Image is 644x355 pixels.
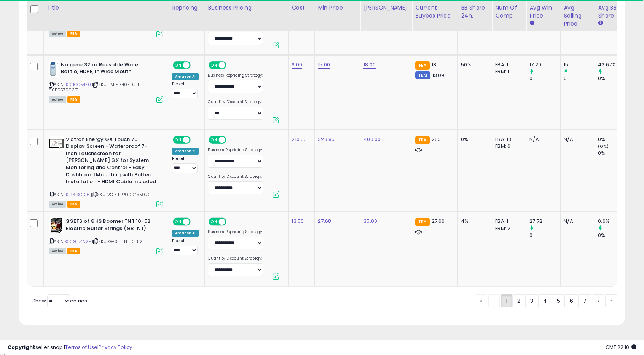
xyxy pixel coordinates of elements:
div: 0 [529,232,560,239]
span: OFF [190,219,202,225]
div: 42.67% [598,61,629,68]
div: Avg Win Price [529,4,557,20]
a: 3 [525,294,538,307]
div: 0% [598,150,629,157]
div: Repricing [172,4,201,12]
div: Avg Selling Price [564,4,591,28]
a: B0B613GD16 [64,192,90,198]
a: 27.68 [318,217,331,225]
span: OFF [225,62,238,68]
div: N/A [564,218,589,225]
a: Terms of Use [65,344,97,351]
label: Business Repricing Strategy: [208,229,263,235]
a: 4 [538,294,552,307]
div: Avg BB Share [598,4,626,20]
span: OFF [225,136,238,143]
div: 0.6% [598,218,629,225]
a: 7 [578,294,591,307]
label: Quantity Discount Strategy: [208,99,263,105]
small: FBA [415,218,429,226]
div: FBM: 6 [495,143,520,150]
span: Show: entries [32,297,87,304]
a: 35.00 [363,217,377,225]
span: FBA [67,248,80,254]
label: Quantity Discount Strategy: [208,256,263,261]
span: OFF [190,136,202,143]
div: ASIN: [49,61,163,102]
a: 210.55 [292,136,307,143]
div: Preset: [172,156,199,173]
div: FBA: 1 [495,218,520,225]
div: Preset: [172,238,199,256]
span: ON [210,136,219,143]
a: 13.50 [292,217,304,225]
label: Business Repricing Strategy: [208,73,263,78]
div: 0% [598,232,629,239]
div: Amazon AI [172,148,199,155]
div: 0% [461,136,486,143]
a: 6.00 [292,61,302,69]
div: Amazon AI [172,73,199,80]
b: Victron Energy GX Touch 70 Display Screen - Waterproof 7-Inch Touchscreen for [PERSON_NAME] GX fo... [66,136,158,187]
span: ON [210,62,219,68]
span: | SKU: VC - BPP900455070 [91,192,151,198]
span: 18 [432,61,436,68]
div: N/A [564,136,589,143]
div: 50% [461,61,486,68]
small: FBM [415,71,430,79]
div: Min Price [318,4,357,12]
span: All listings currently available for purchase on Amazon [49,201,66,208]
div: Current Buybox Price [415,4,454,20]
a: 6 [565,294,578,307]
b: 3 SETS of GHS Boomer TNT 10-52 Electric Guitar Strings (GBTNT) [66,218,158,234]
div: ASIN: [49,136,163,207]
small: FBA [415,61,429,70]
span: 27.66 [432,217,445,225]
small: Avg BB Share. [598,20,603,27]
span: OFF [225,219,238,225]
div: 17.29 [529,61,560,68]
div: Title [47,4,166,12]
a: Privacy Policy [99,344,132,351]
div: BB Share 24h. [461,4,489,20]
span: FBA [67,201,80,208]
span: ON [174,219,183,225]
div: Amazon AI [172,230,199,237]
a: 1 [501,294,512,307]
strong: Copyright [8,344,35,351]
div: FBM: 1 [495,68,520,75]
img: 41VE8CA-rtL._SL40_.jpg [49,61,59,77]
span: OFF [190,62,202,68]
a: 18.00 [363,61,376,69]
b: Nalgene 32 oz Reusable Water Bottle, HDPE, in Wide Mouth [61,61,153,77]
small: (0%) [598,143,609,149]
a: 15.00 [318,61,330,69]
div: 15 [564,61,595,68]
span: ON [210,219,219,225]
img: 41CruT3tzQL._SL40_.jpg [49,136,64,151]
span: | SKU: LM - 340592 + 661195790321 [49,82,140,93]
div: 0% [598,75,629,82]
a: B009IU4N2E [64,238,91,245]
div: Business Pricing [208,4,285,12]
span: All listings currently available for purchase on Amazon [49,30,66,37]
div: ASIN: [49,218,163,253]
a: 400.00 [363,136,381,143]
small: Avg Win Price. [529,20,534,27]
span: | SKU: GHS - TNT 10-52 [92,238,143,245]
a: 2 [512,294,525,307]
span: 2025-09-7 22:10 GMT [606,344,636,351]
div: FBA: 13 [495,136,520,143]
span: 13.09 [432,72,445,79]
div: Cost [292,4,311,12]
div: N/A [529,136,555,143]
span: All listings currently available for purchase on Amazon [49,96,66,103]
a: 5 [552,294,565,307]
label: Quantity Discount Strategy: [208,174,263,179]
div: FBM: 2 [495,225,520,232]
div: 0 [564,75,595,82]
a: B001QC5470 [64,82,91,88]
a: 323.85 [318,136,335,143]
div: Preset: [172,82,199,99]
div: 0 [529,75,560,82]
